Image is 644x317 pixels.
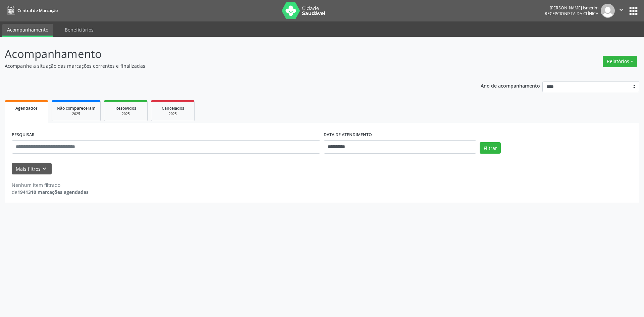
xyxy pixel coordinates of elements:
button: Filtrar [480,142,501,154]
label: DATA DE ATENDIMENTO [324,130,372,140]
img: img [601,4,615,18]
button: Relatórios [603,56,637,67]
button: Mais filtroskeyboard_arrow_down [12,163,52,175]
span: Não compareceram [57,105,96,111]
i: keyboard_arrow_down [41,165,48,172]
i:  [618,6,625,13]
button:  [615,4,628,18]
span: Recepcionista da clínica [545,11,598,16]
button: apps [628,5,639,17]
a: Central de Marcação [5,5,58,16]
strong: 1941310 marcações agendadas [17,189,89,195]
label: PESQUISAR [12,130,35,140]
span: Resolvidos [115,105,136,111]
div: 2025 [109,111,143,116]
a: Acompanhamento [2,24,53,37]
p: Acompanhe a situação das marcações correntes e finalizadas [5,62,449,69]
p: Ano de acompanhamento [481,81,540,90]
a: Beneficiários [60,24,98,36]
div: 2025 [57,111,96,116]
div: [PERSON_NAME] Ismerim [545,5,598,11]
div: 2025 [156,111,190,116]
span: Cancelados [162,105,184,111]
span: Central de Marcação [17,8,58,13]
p: Acompanhamento [5,46,449,62]
div: Nenhum item filtrado [12,181,89,189]
span: Agendados [15,105,38,111]
div: de [12,189,89,196]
